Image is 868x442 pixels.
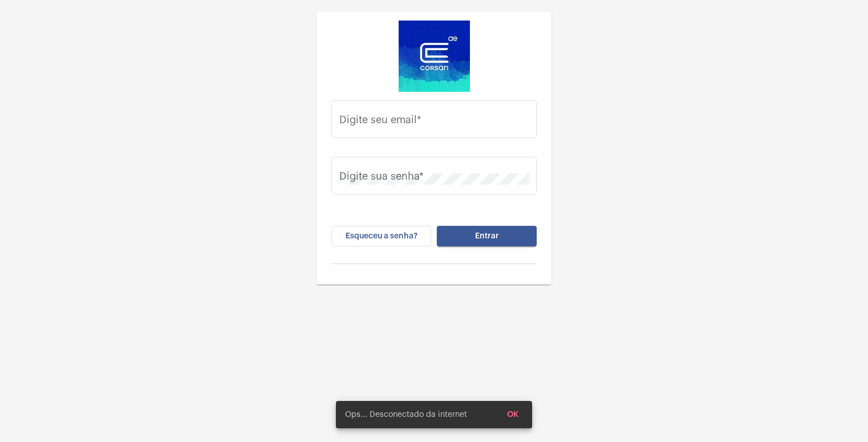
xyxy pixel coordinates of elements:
[345,409,467,420] span: Ops... Desconectado da internet
[507,411,518,419] span: OK
[331,226,431,246] button: Esqueceu a senha?
[399,21,470,92] img: d4669ae0-8c07-2337-4f67-34b0df7f5ae4.jpeg
[475,232,499,240] span: Entrar
[498,404,528,425] button: OK
[339,116,529,128] input: Digite seu email
[346,232,417,240] span: Esqueceu a senha?
[437,226,537,246] button: Entrar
